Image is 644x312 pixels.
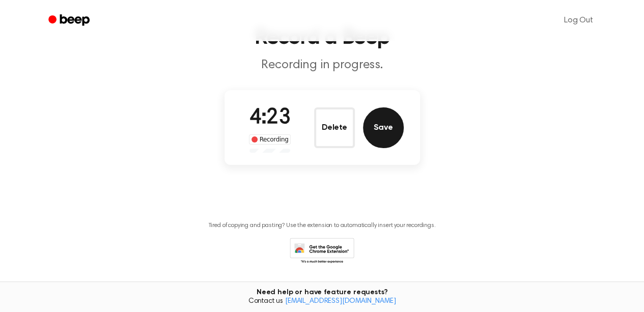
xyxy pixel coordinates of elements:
div: Recording [249,134,291,145]
a: Log Out [554,8,603,33]
button: Delete Audio Record [314,107,355,148]
span: 4:23 [249,107,290,129]
a: [EMAIL_ADDRESS][DOMAIN_NAME] [285,298,396,305]
span: Contact us [6,297,638,306]
a: Beep [41,11,99,31]
p: Recording in progress. [127,57,518,74]
p: Tired of copying and pasting? Use the extension to automatically insert your recordings. [209,222,436,230]
button: Save Audio Record [363,107,404,148]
